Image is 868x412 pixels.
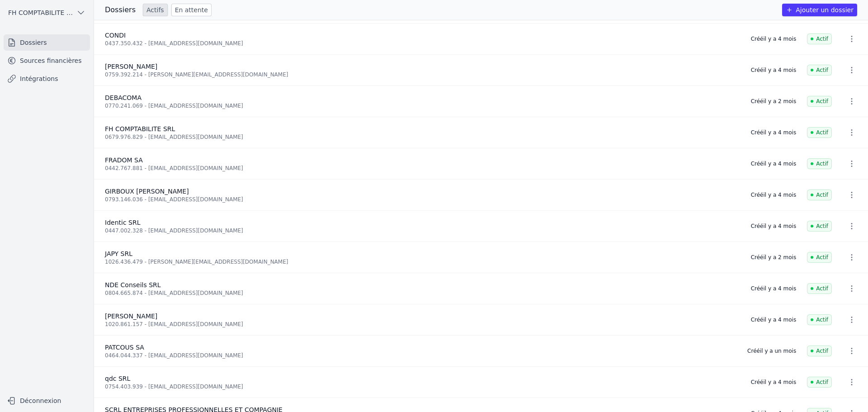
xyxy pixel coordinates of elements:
div: 1026.436.479 - [PERSON_NAME][EMAIL_ADDRESS][DOMAIN_NAME] [105,258,740,265]
span: Actif [807,158,832,169]
span: Actif [807,96,832,107]
div: 1020.861.157 - [EMAIL_ADDRESS][DOMAIN_NAME] [105,321,740,328]
span: qdc SRL [105,375,130,382]
div: 0770.241.069 - [EMAIL_ADDRESS][DOMAIN_NAME] [105,102,740,109]
span: FH COMPTABILITE SRL [105,125,175,133]
span: Actif [807,33,832,44]
div: Créé il y a 4 mois [751,35,796,43]
span: Actif [807,127,832,138]
span: Actif [807,314,832,325]
div: Créé il y a 4 mois [751,223,796,230]
div: 0793.146.036 - [EMAIL_ADDRESS][DOMAIN_NAME] [105,196,740,203]
div: Créé il y a 4 mois [751,379,796,386]
a: Sources financières [4,52,90,69]
span: Actif [807,252,832,263]
span: Actif [807,189,832,200]
span: JAPY SRL [105,250,132,257]
div: Créé il y a 4 mois [751,160,796,167]
div: Créé il y a 4 mois [751,285,796,292]
button: FH COMPTABILITE SRL [4,5,90,20]
span: FRADOM SA [105,156,143,164]
a: Dossiers [4,34,90,51]
a: En attente [171,4,212,16]
div: Créé il y a 4 mois [751,191,796,199]
span: CONDI [105,32,126,39]
span: [PERSON_NAME] [105,63,157,70]
span: DEBACOMA [105,94,142,101]
div: Créé il y a 2 mois [751,254,796,261]
div: 0754.403.939 - [EMAIL_ADDRESS][DOMAIN_NAME] [105,383,740,390]
span: PATCOUS SA [105,344,144,351]
span: NDE Conseils SRL [105,281,161,289]
div: Créé il y a 4 mois [751,129,796,136]
div: 0437.350.432 - [EMAIL_ADDRESS][DOMAIN_NAME] [105,40,740,47]
button: Ajouter un dossier [782,4,857,16]
div: 0679.976.829 - [EMAIL_ADDRESS][DOMAIN_NAME] [105,133,740,141]
button: Déconnexion [4,393,90,408]
span: GIRBOUX [PERSON_NAME] [105,188,189,195]
span: Actif [807,377,832,388]
div: 0464.044.337 - [EMAIL_ADDRESS][DOMAIN_NAME] [105,352,736,359]
div: Créé il y a 4 mois [751,316,796,323]
span: Actif [807,283,832,294]
span: FH COMPTABILITE SRL [8,8,73,17]
h3: Dossiers [105,5,136,15]
span: Actif [807,346,832,356]
span: [PERSON_NAME] [105,313,157,320]
div: 0447.002.328 - [EMAIL_ADDRESS][DOMAIN_NAME] [105,227,740,234]
div: 0759.392.214 - [PERSON_NAME][EMAIL_ADDRESS][DOMAIN_NAME] [105,71,740,78]
div: Créé il y a un mois [747,347,796,355]
div: 0442.767.881 - [EMAIL_ADDRESS][DOMAIN_NAME] [105,165,740,172]
a: Intégrations [4,71,90,87]
div: 0804.665.874 - [EMAIL_ADDRESS][DOMAIN_NAME] [105,289,740,297]
a: Actifs [143,4,168,16]
span: Actif [807,221,832,232]
span: Identic SRL [105,219,140,226]
div: Créé il y a 2 mois [751,98,796,105]
span: Actif [807,65,832,76]
div: Créé il y a 4 mois [751,66,796,74]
